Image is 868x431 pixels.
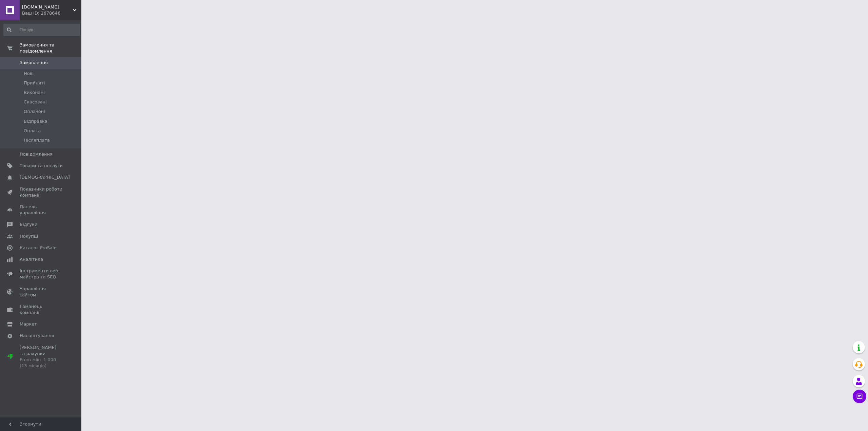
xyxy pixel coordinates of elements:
[24,109,45,115] span: Оплачені
[24,128,41,134] span: Оплата
[24,71,34,77] span: Нові
[3,24,80,36] input: Пошук
[24,118,47,124] span: Відправка
[20,245,56,251] span: Каталог ProSale
[20,321,37,327] span: Маркет
[20,333,54,339] span: Налаштування
[24,99,47,105] span: Скасовані
[24,137,50,143] span: Післяплата
[20,221,37,228] span: Відгуки
[20,163,63,169] span: Товари та послуги
[20,357,63,369] div: Prom мікс 1 000 (13 місяців)
[20,286,63,298] span: Управління сайтом
[20,233,38,239] span: Покупці
[20,186,63,198] span: Показники роботи компанії
[22,10,81,16] div: Ваш ID: 2678646
[20,268,63,280] span: Інструменти веб-майстра та SEO
[20,60,48,66] span: Замовлення
[24,90,45,96] span: Виконані
[20,42,81,54] span: Замовлення та повідомлення
[20,345,63,369] span: [PERSON_NAME] та рахунки
[20,174,70,180] span: [DEMOGRAPHIC_DATA]
[20,256,43,262] span: Аналітика
[20,151,53,157] span: Повідомлення
[20,204,63,216] span: Панель управління
[22,4,73,10] span: NEXT-LVL.COM.UA
[20,303,63,316] span: Гаманець компанії
[853,390,866,403] button: Чат з покупцем
[24,80,45,86] span: Прийняті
